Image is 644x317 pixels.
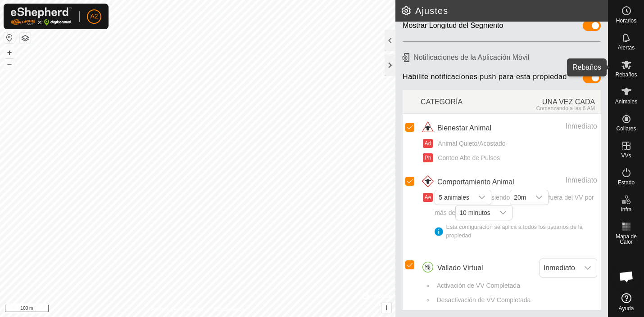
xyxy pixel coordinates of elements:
[456,205,494,220] span: 10 minutos
[423,193,433,202] button: Ae
[434,295,531,305] span: Desactivación de VV Completada
[214,305,244,313] a: Contáctenos
[616,18,636,23] span: Horarios
[20,33,31,44] button: Capas del Mapa
[437,177,514,188] span: Comportamiento Animal
[4,32,15,43] button: Restablecer Mapa
[421,175,435,189] img: icono de comportamiento animal
[435,153,500,163] span: Conteo Alto de Pulsos
[510,190,530,205] span: 20m
[511,92,601,112] div: UNA VEZ CADA
[524,121,597,132] div: Inmediato
[399,49,604,65] h6: Notificaciones de la Aplicación Móvil
[381,303,391,313] button: i
[385,304,387,312] span: i
[4,59,15,70] button: –
[511,105,595,112] div: Comenzando a las 6 AM
[616,126,636,131] span: Collares
[540,259,579,277] span: Inmediato
[437,123,491,134] span: Bienestar Animal
[618,180,635,185] span: Estado
[611,234,642,245] span: Mapa de Calor
[473,190,491,205] div: dropdown trigger
[613,263,640,290] a: Ouvrir le chat
[403,20,503,34] div: Mostrar Longitud del Segmento
[618,45,635,50] span: Alertas
[421,261,435,275] img: icono de vallados cirtuales
[619,306,634,311] span: Ayuda
[423,139,433,148] button: Ad
[11,7,72,26] img: Logo Gallagher
[615,72,637,77] span: Rebaños
[435,194,597,240] span: siendo fuera del VV por más de
[530,190,548,205] div: dropdown trigger
[421,121,435,135] img: icono de bienestar animal
[421,92,511,112] div: CATEGORÍA
[437,263,483,273] span: Vallado Virtual
[90,12,98,21] span: A2
[608,290,644,315] a: Ayuda
[435,139,505,148] span: Animal Quieto/Acostado
[434,281,520,290] span: Activación de VV Completada
[401,5,608,16] h2: Ajustes
[621,207,631,212] span: Infra
[435,223,597,240] div: Esta configuración se aplica a todos los usuarios de la propiedad
[621,153,631,158] span: VVs
[615,99,637,104] span: Animales
[423,153,433,162] button: Ph
[4,47,15,58] button: +
[403,72,567,86] span: Habilite notificaciones push para esta propiedad
[494,205,512,220] div: dropdown trigger
[524,175,597,186] div: Inmediato
[151,305,203,313] a: Política de Privacidad
[435,190,473,205] span: 5 animales
[579,259,597,277] div: dropdown trigger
